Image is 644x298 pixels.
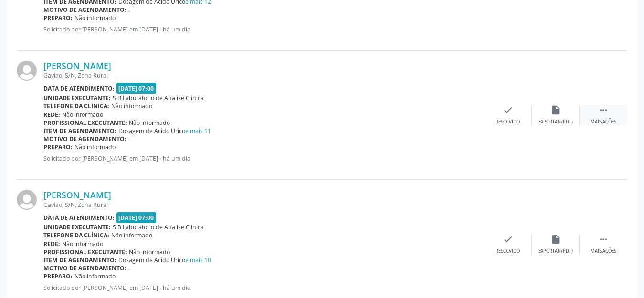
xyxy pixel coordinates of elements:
[43,84,115,92] b: Data de atendimento:
[503,105,513,115] i: check
[503,234,513,245] i: check
[43,119,127,127] b: Profissional executante:
[43,154,484,163] p: Solicitado por [PERSON_NAME] em [DATE] - há um dia
[128,135,130,143] span: .
[74,143,116,151] span: Não informado
[43,102,109,110] b: Telefone da clínica:
[111,231,152,239] span: Não informado
[538,248,573,255] div: Exportar (PDF)
[43,14,73,22] b: Preparo:
[598,105,609,115] i: 
[591,248,616,255] div: Mais ações
[43,256,116,264] b: Item de agendamento:
[43,240,60,248] b: Rede:
[43,223,111,231] b: Unidade executante:
[113,223,204,231] span: S B Laboratorio de Analise Clinica
[550,105,561,115] i: insert_drive_file
[129,119,170,127] span: Não informado
[43,264,127,272] b: Motivo de agendamento:
[116,83,157,94] span: [DATE] 07:00
[17,61,37,81] img: img
[43,135,127,143] b: Motivo de agendamento:
[128,6,130,14] span: .
[118,127,211,135] span: Dosagem de Acido Urico
[111,102,152,110] span: Não informado
[129,248,170,256] span: Não informado
[43,6,127,14] b: Motivo de agendamento:
[43,231,109,239] b: Telefone da clínica:
[43,272,73,280] b: Preparo:
[598,234,609,245] i: 
[62,111,103,119] span: Não informado
[113,94,204,102] span: S B Laboratorio de Analise Clinica
[43,72,484,80] div: Gaviao, S/N, Zona Rural
[43,284,484,292] p: Solicitado por [PERSON_NAME] em [DATE] - há um dia
[74,14,116,22] span: Não informado
[62,240,103,248] span: Não informado
[17,190,37,210] img: img
[118,256,211,264] span: Dosagem de Acido Urico
[43,214,115,222] b: Data de atendimento:
[128,264,130,272] span: .
[43,111,60,119] b: Rede:
[43,143,73,151] b: Preparo:
[116,212,157,223] span: [DATE] 07:00
[185,256,211,264] a: e mais 10
[591,119,616,125] div: Mais ações
[43,25,341,33] p: Solicitado por [PERSON_NAME] em [DATE] - há um dia
[538,119,573,125] div: Exportar (PDF)
[43,201,484,209] div: Gaviao, S/N, Zona Rural
[496,119,520,125] div: Resolvido
[550,234,561,245] i: insert_drive_file
[43,248,127,256] b: Profissional executante:
[43,127,116,135] b: Item de agendamento:
[43,94,111,102] b: Unidade executante:
[185,127,211,135] a: e mais 11
[43,61,111,71] a: [PERSON_NAME]
[74,272,116,280] span: Não informado
[43,190,111,200] a: [PERSON_NAME]
[496,248,520,255] div: Resolvido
